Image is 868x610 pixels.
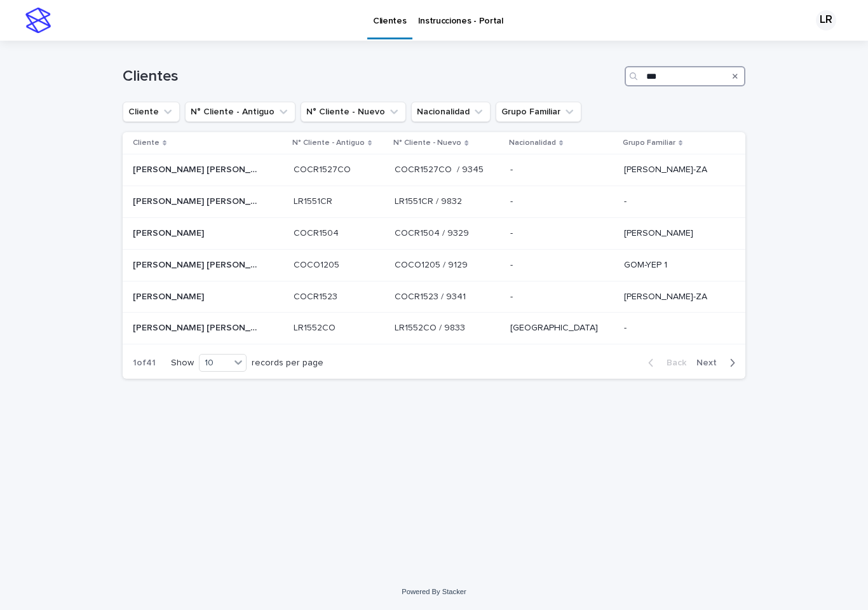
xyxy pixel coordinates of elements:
[393,136,461,150] p: N° Cliente - Nuevo
[185,102,295,122] button: N° Cliente - Antiguo
[395,226,471,239] p: COCR1504 / 9329
[624,260,725,271] p: GOM-YEP 1
[624,323,725,334] p: -
[200,356,230,370] div: 10
[624,292,725,302] p: [PERSON_NAME]-ZA
[510,292,614,302] p: -
[510,165,614,175] p: -
[294,257,342,271] p: COCO1205
[294,289,340,302] p: COCR1523
[123,313,745,344] tr: [PERSON_NAME] [PERSON_NAME][PERSON_NAME] [PERSON_NAME] LR1552COLR1552CO LR1552CO / 9833LR1552CO /...
[395,257,470,271] p: COCO1205 / 9129
[292,136,365,150] p: N° Cliente - Antiguo
[496,102,581,122] button: Grupo Familiar
[123,67,620,86] h1: Clientes
[625,66,745,86] input: Search
[402,588,466,595] a: Powered By Stacker
[133,320,262,334] p: LINA MARÍA RODRÍGUEZ ARANGO
[25,8,51,33] img: stacker-logo-s-only.png
[123,102,180,122] button: Cliente
[133,257,262,271] p: SERGIO ALEJANDRO GÓMEZ YEPES
[123,154,745,186] tr: [PERSON_NAME] [PERSON_NAME][PERSON_NAME] [PERSON_NAME] COCR1527COCOCR1527CO COCR1527CO / 9345COCR...
[294,320,338,334] p: LR1552CO
[123,186,745,218] tr: [PERSON_NAME] [PERSON_NAME][PERSON_NAME] [PERSON_NAME] LR1551CRLR1551CR LR1551CR / 9832LR1551CR /...
[624,196,725,207] p: -
[123,217,745,249] tr: [PERSON_NAME][PERSON_NAME] COCR1504COCR1504 COCR1504 / 9329COCR1504 / 9329 -[PERSON_NAME]
[133,136,159,150] p: Cliente
[816,10,836,30] div: LR
[123,249,745,281] tr: [PERSON_NAME] [PERSON_NAME][PERSON_NAME] [PERSON_NAME] COCO1205COCO1205 COCO1205 / 9129COCO1205 /...
[623,136,675,150] p: Grupo Familiar
[659,358,686,367] span: Back
[624,228,725,239] p: [PERSON_NAME]
[133,289,207,302] p: MANUELA SALDARRIAGA ZAPATA
[294,226,341,239] p: COCR1504
[133,162,262,175] p: JUAN ESTEBAN ARANGO CAICEDO
[510,196,614,207] p: -
[510,323,614,334] p: [GEOGRAPHIC_DATA]
[133,194,262,207] p: ALBERTH ANDRÉS GOMEZ FLÓREZ
[696,358,724,367] span: Next
[123,281,745,313] tr: [PERSON_NAME][PERSON_NAME] COCR1523COCR1523 COCR1523 / 9341COCR1523 / 9341 -[PERSON_NAME]-ZA
[294,162,353,175] p: COCR1527CO
[171,358,194,369] p: Show
[638,357,691,369] button: Back
[294,194,335,207] p: LR1551CR
[395,162,486,175] p: COCR1527CO / 9345
[624,165,725,175] p: [PERSON_NAME]-ZA
[509,136,556,150] p: Nacionalidad
[510,228,614,239] p: -
[133,226,207,239] p: [PERSON_NAME]
[123,348,166,379] p: 1 of 41
[252,358,323,369] p: records per page
[411,102,491,122] button: Nacionalidad
[395,289,468,302] p: COCR1523 / 9341
[691,357,745,369] button: Next
[395,320,468,334] p: LR1552CO / 9833
[510,260,614,271] p: -
[301,102,406,122] button: N° Cliente - Nuevo
[395,194,465,207] p: LR1551CR / 9832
